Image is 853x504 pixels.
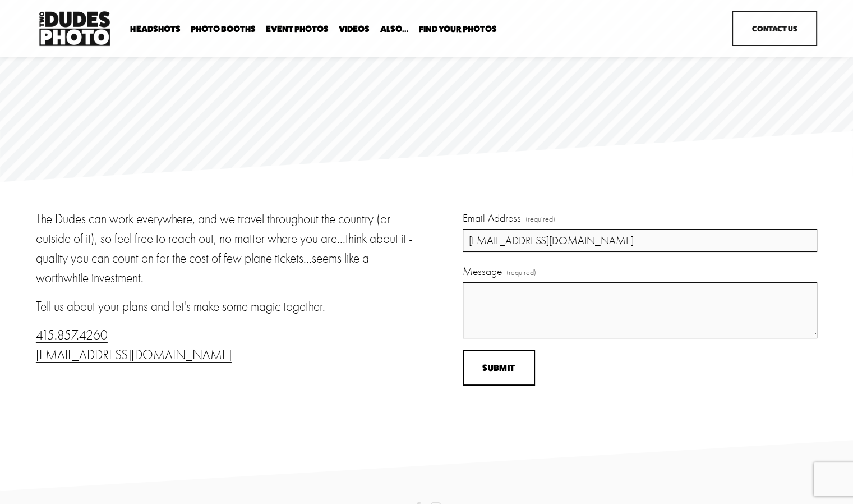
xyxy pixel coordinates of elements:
span: Message [463,263,502,280]
span: (required) [506,267,536,278]
button: SubmitSubmit [463,350,535,386]
a: folder dropdown [130,24,180,34]
a: Event Photos [266,24,329,34]
a: folder dropdown [380,24,408,34]
span: Find Your Photos [419,25,497,34]
a: Videos [339,24,370,34]
span: Headshots [130,25,180,34]
span: Photo Booths [191,25,256,34]
a: Contact Us [732,11,817,46]
a: 415.857.4260 [36,328,108,343]
img: Two Dudes Photo | Headshots, Portraits &amp; Photo Booths [36,8,113,49]
span: Email Address [463,210,521,226]
a: [EMAIL_ADDRESS][DOMAIN_NAME] [36,347,232,363]
p: The Dudes can work everywhere, and we travel throughout the country (or outside of it), so feel f... [36,210,423,288]
p: Tell us about your plans and let's make some magic together. [36,297,423,317]
span: Submit [482,363,515,373]
span: Also... [380,25,408,34]
a: folder dropdown [419,24,497,34]
span: (required) [525,213,555,225]
a: folder dropdown [191,24,256,34]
